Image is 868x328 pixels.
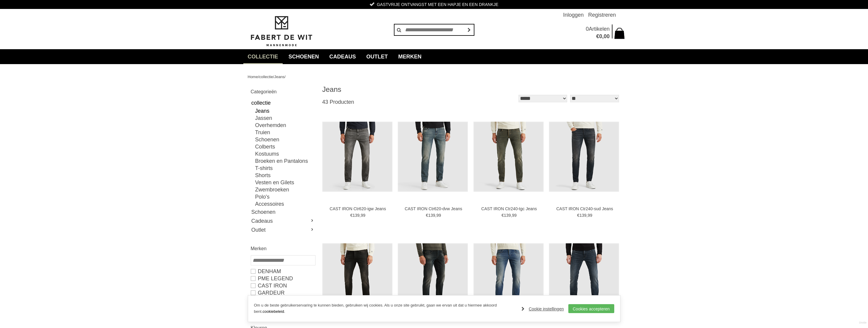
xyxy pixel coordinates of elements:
a: Jeans [255,107,315,115]
a: Vesten en Gilets [255,179,315,186]
img: PME LEGEND Ptr450-cdd Jeans [398,243,468,313]
span: 139 [504,213,511,218]
img: CAST IRON Ctr620-dvw Jeans [398,122,468,192]
a: Cadeaus [325,49,360,64]
a: CAST IRON Ctr240-sud Jeans [552,206,618,211]
a: CAST IRON Ctr620-dvw Jeans [401,206,466,211]
span: 99 [361,213,366,218]
a: DENHAM [251,268,315,275]
a: Zwembroeken [255,186,315,193]
a: Kostuums [255,150,315,157]
a: PME LEGEND [251,275,315,282]
span: 0 [586,26,589,32]
a: Cookie instellingen [522,304,564,313]
a: Registreren [588,9,616,21]
a: collectie [251,98,315,107]
img: PME LEGEND Ptr180-rsd Jeans [549,243,619,313]
a: CAST IRON Ctr620-igw Jeans [325,206,391,211]
span: 99 [588,213,592,218]
span: 0 [599,33,602,39]
a: Accessoires [255,200,315,208]
a: Inloggen [563,9,584,21]
h2: Categorieën [251,88,315,95]
a: Shorts [255,172,315,179]
span: 139 [352,213,359,218]
img: PME LEGEND Ptr450-btb Jeans [474,243,544,313]
span: , [360,213,361,218]
span: , [587,213,588,218]
span: , [602,33,604,39]
span: 43 Producten [322,99,354,105]
a: CAST IRON Ctr240-tgc Jeans [476,206,542,211]
a: Outlet [362,49,392,64]
a: Cookies accepteren [568,304,614,313]
img: CAST IRON Ctr240-tgc Jeans [474,122,544,192]
span: 99 [512,213,517,218]
span: / [258,75,259,79]
span: , [511,213,512,218]
a: Polo's [255,193,315,200]
a: T-shirts [255,165,315,172]
a: collectie [243,49,283,64]
a: Truien [255,129,315,136]
span: € [350,213,353,218]
a: Cadeaus [251,216,315,225]
a: Overhemden [255,122,315,129]
a: Jeans [274,75,284,79]
span: € [577,213,580,218]
a: cookiebeleid [262,309,284,314]
a: GARDEUR [251,289,315,296]
a: Schoenen [255,136,315,143]
a: Jassen [255,115,315,122]
span: / [284,75,286,79]
span: 139 [579,213,586,218]
span: € [502,213,504,218]
img: CAST IRON Ctr240-ncb Jeans [322,243,392,313]
span: / [273,75,274,79]
p: Om u de beste gebruikerservaring te kunnen bieden, gebruiken wij cookies. Als u onze site gebruik... [254,302,516,315]
a: Broeken en Pantalons [255,157,315,165]
a: Schoenen [284,49,324,64]
h2: Merken [251,245,315,252]
h1: Jeans [322,85,471,94]
span: € [596,33,599,39]
a: Outlet [251,225,315,234]
a: Home [248,75,258,79]
span: 139 [428,213,435,218]
a: collectie [259,75,273,79]
span: 99 [436,213,441,218]
img: CAST IRON Ctr240-sud Jeans [549,122,619,192]
a: CAST IRON [251,282,315,289]
a: Divide [859,319,867,327]
span: € [426,213,428,218]
span: , [435,213,436,218]
img: Fabert de Wit [248,15,315,47]
a: Merken [394,49,426,64]
span: Artikelen [589,26,609,32]
a: Schoenen [251,208,315,216]
span: 00 [604,33,609,39]
img: CAST IRON Ctr620-igw Jeans [322,122,392,192]
a: Colberts [255,143,315,150]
